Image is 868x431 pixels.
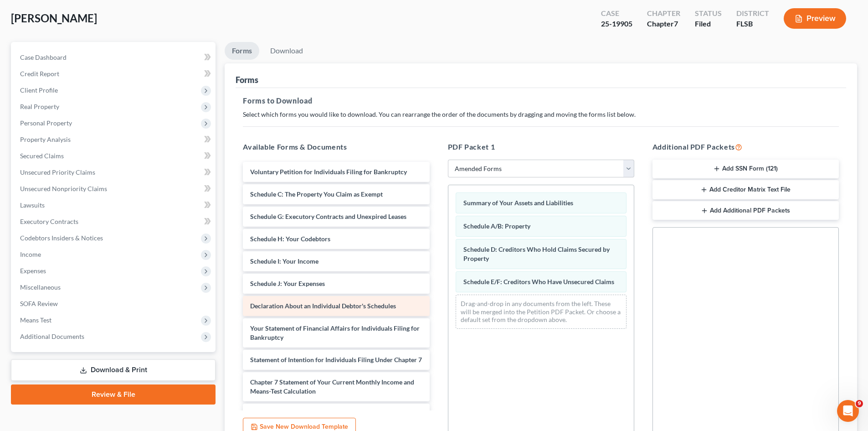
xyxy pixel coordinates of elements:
h5: PDF Packet 1 [448,141,634,152]
h5: Forms to Download [243,95,839,106]
span: Means Test [20,316,51,324]
span: Schedule D: Creditors Who Hold Claims Secured by Property [463,245,610,262]
span: Schedule I: Your Income [250,257,318,265]
div: Drag-and-drop in any documents from the left. These will be merged into the Petition PDF Packet. ... [456,295,627,329]
span: Creditor Matrix [250,410,295,417]
h5: Available Forms & Documents [243,141,429,152]
p: Select which forms you would like to download. You can rearrange the order of the documents by dr... [243,110,839,119]
div: Filed [695,19,722,29]
span: Schedule E/F: Creditors Who Have Unsecured Claims [463,278,614,286]
span: Statement of Intention for Individuals Filing Under Chapter 7 [250,356,422,363]
a: Unsecured Nonpriority Claims [13,181,216,197]
button: Add SSN Form (121) [652,160,839,179]
span: Lawsuits [20,201,45,209]
a: Executory Contracts [13,213,216,230]
span: Income [20,250,41,258]
span: Client Profile [20,86,58,94]
a: Unsecured Priority Claims [13,164,216,181]
span: Summary of Your Assets and Liabilities [463,199,573,207]
span: 9 [856,400,863,407]
button: Preview [784,8,846,29]
a: Secured Claims [13,148,216,164]
div: Chapter [647,19,680,29]
div: Chapter [647,8,680,19]
span: Case Dashboard [20,53,67,61]
span: Expenses [20,267,46,275]
span: Schedule J: Your Expenses [250,280,325,287]
a: Lawsuits [13,197,216,213]
span: Schedule C: The Property You Claim as Exempt [250,190,383,198]
span: Schedule G: Executory Contracts and Unexpired Leases [250,213,406,220]
span: Schedule H: Your Codebtors [250,235,330,243]
a: Forms [225,42,259,60]
span: Unsecured Priority Claims [20,168,95,176]
div: 25-19905 [601,19,632,29]
span: 7 [674,19,678,28]
div: FLSB [736,19,769,29]
span: Miscellaneous [20,283,61,291]
div: Status [695,8,722,19]
a: Case Dashboard [13,49,216,66]
div: Case [601,8,632,19]
a: Download & Print [11,359,216,381]
span: SOFA Review [20,300,58,307]
span: Voluntary Petition for Individuals Filing for Bankruptcy [250,168,407,176]
div: Forms [236,74,258,85]
span: Executory Contracts [20,218,78,225]
div: District [736,8,769,19]
span: Declaration About an Individual Debtor's Schedules [250,302,396,310]
span: Property Analysis [20,135,71,143]
span: Codebtors Insiders & Notices [20,234,103,242]
iframe: Intercom live chat [837,400,859,422]
span: Personal Property [20,119,72,127]
a: SOFA Review [13,296,216,312]
span: Credit Report [20,70,59,78]
span: Schedule A/B: Property [463,222,530,230]
a: Download [263,42,310,60]
span: Unsecured Nonpriority Claims [20,185,107,192]
h5: Additional PDF Packets [652,141,839,152]
span: Secured Claims [20,152,64,160]
span: Chapter 7 Statement of Your Current Monthly Income and Means-Test Calculation [250,378,414,395]
button: Add Additional PDF Packets [652,201,839,220]
span: [PERSON_NAME] [11,11,97,25]
a: Review & File [11,384,216,405]
button: Add Creditor Matrix Text File [652,180,839,199]
span: Your Statement of Financial Affairs for Individuals Filing for Bankruptcy [250,324,420,341]
a: Property Analysis [13,131,216,148]
a: Credit Report [13,66,216,82]
span: Additional Documents [20,332,84,340]
span: Real Property [20,103,59,110]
